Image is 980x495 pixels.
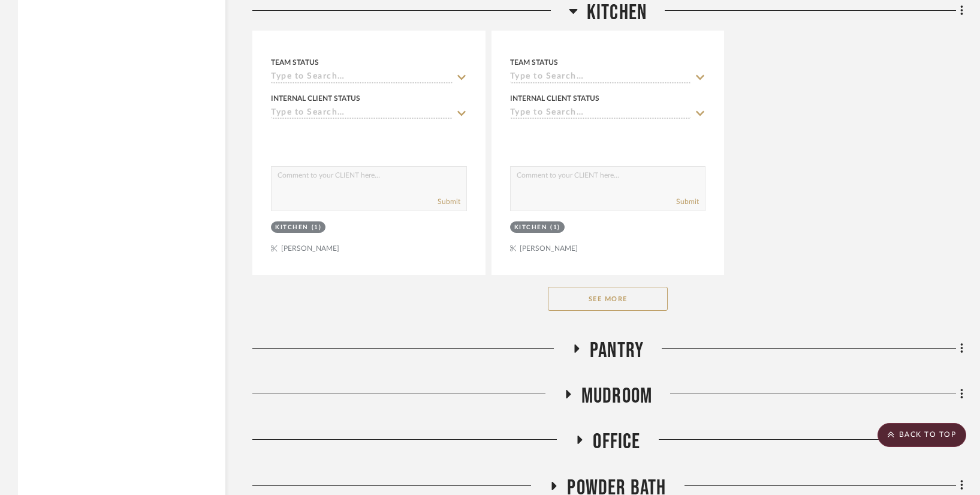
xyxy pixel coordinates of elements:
button: Submit [676,196,699,207]
div: Internal Client Status [510,93,599,104]
span: Office [593,429,640,455]
div: (1) [312,223,322,232]
button: See More [548,287,668,311]
input: Type to Search… [271,72,453,83]
span: Pantry [590,338,644,364]
input: Type to Search… [271,108,453,119]
input: Type to Search… [510,108,692,119]
div: Team Status [271,57,319,68]
div: Team Status [510,57,558,68]
div: (1) [550,223,560,232]
div: Internal Client Status [271,93,360,104]
span: Mudroom [581,383,652,409]
div: Kitchen [514,223,548,232]
input: Type to Search… [510,72,692,83]
div: Kitchen [275,223,309,232]
button: Submit [438,196,460,207]
scroll-to-top-button: BACK TO TOP [878,423,966,447]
